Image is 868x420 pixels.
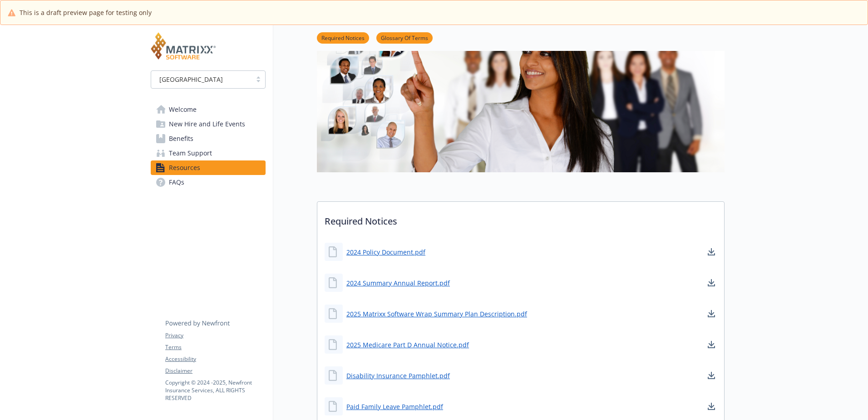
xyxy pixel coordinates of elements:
[706,277,717,288] a: download document
[346,371,450,380] a: Disability Insurance Pamphlet.pdf
[346,247,425,257] a: 2024 Policy Document.pdf
[165,379,265,402] p: Copyright © 2024 - 2025 , Newfront Insurance Services, ALL RIGHTS RESERVED
[151,131,266,146] a: Benefits
[346,309,527,319] a: 2025 Matrixx Software Wrap Summary Plan Description.pdf
[317,202,724,235] p: Required Notices
[346,402,443,411] a: Paid Family Leave Pamphlet.pdf
[706,246,717,257] a: download document
[151,175,266,190] a: FAQs
[169,175,184,190] span: FAQs
[20,8,152,17] span: This is a draft preview page for testing only
[169,160,200,175] span: Resources
[706,401,717,412] a: download document
[151,146,266,160] a: Team Support
[165,343,265,351] a: Terms
[169,146,212,160] span: Team Support
[346,278,450,288] a: 2024 Summary Annual Report.pdf
[159,75,223,84] span: [GEOGRAPHIC_DATA]
[169,131,193,146] span: Benefits
[706,308,717,319] a: download document
[346,340,469,350] a: 2025 Medicare Part D Annual Notice.pdf
[151,160,266,175] a: Resources
[317,33,369,42] a: Required Notices
[376,33,433,42] a: Glossary Of Terms
[165,355,265,363] a: Accessibility
[706,370,717,381] a: download document
[151,102,266,117] a: Welcome
[156,75,247,84] span: [GEOGRAPHIC_DATA]
[169,117,245,131] span: New Hire and Life Events
[706,339,717,350] a: download document
[317,9,725,172] img: resources page banner
[169,102,197,117] span: Welcome
[165,367,265,375] a: Disclaimer
[151,117,266,131] a: New Hire and Life Events
[165,331,265,340] a: Privacy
